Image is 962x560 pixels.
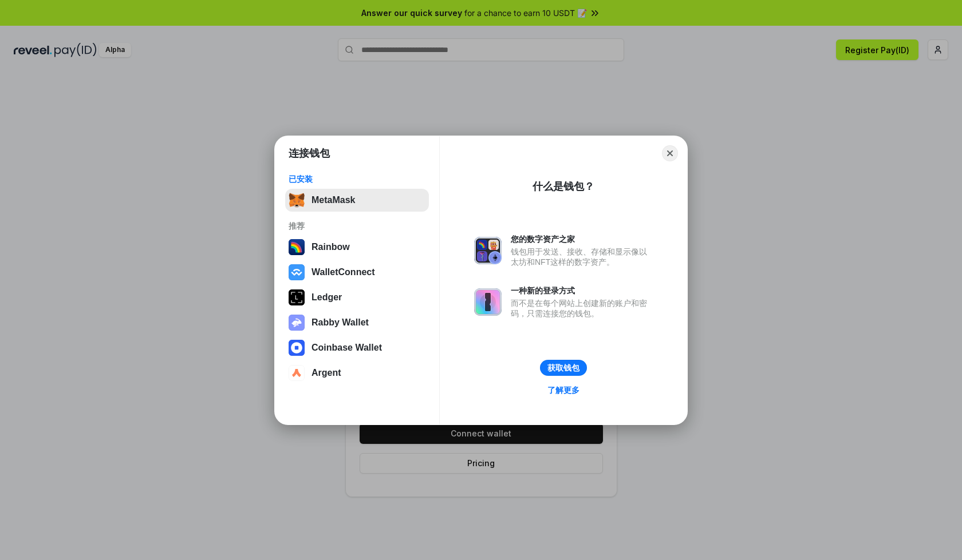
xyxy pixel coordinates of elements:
[285,189,429,212] button: MetaMask
[662,145,678,161] button: Close
[541,383,586,398] a: 了解更多
[312,292,342,303] div: Ledger
[547,385,579,395] div: 了解更多
[511,247,653,267] div: 钱包用于发送、接收、存储和显示像以太坊和NFT这样的数字资产。
[511,234,653,244] div: 您的数字资产之家
[312,267,375,277] div: WalletConnect
[289,264,305,280] img: svg+xml,%3Csvg%20width%3D%2228%22%20height%3D%2228%22%20viewBox%3D%220%200%2028%2028%22%20fill%3D...
[289,192,305,208] img: svg+xml,%3Csvg%20fill%3D%22none%22%20height%3D%2233%22%20viewBox%3D%220%200%2035%2033%22%20width%...
[511,298,653,319] div: 而不是在每个网站上创建新的账户和密码，只需连接您的钱包。
[289,146,330,160] h1: 连接钱包
[474,288,502,316] img: svg+xml,%3Csvg%20xmlns%3D%22http%3A%2F%2Fwww.w3.org%2F2000%2Fsvg%22%20fill%3D%22none%22%20viewBox...
[511,285,653,296] div: 一种新的登录方式
[285,311,429,334] button: Rabby Wallet
[289,315,305,331] img: svg+xml,%3Csvg%20xmlns%3D%22http%3A%2F%2Fwww.w3.org%2F2000%2Fsvg%22%20fill%3D%22none%22%20viewBox...
[289,221,425,231] div: 推荐
[289,239,305,255] img: svg+xml,%3Csvg%20width%3D%22120%22%20height%3D%22120%22%20viewBox%3D%220%200%20120%20120%22%20fil...
[312,242,350,252] div: Rainbow
[289,365,305,381] img: svg+xml,%3Csvg%20width%3D%2228%22%20height%3D%2228%22%20viewBox%3D%220%200%2028%2028%22%20fill%3D...
[312,317,369,328] div: Rabby Wallet
[547,363,579,373] div: 获取钱包
[285,286,429,309] button: Ledger
[285,362,429,384] button: Argent
[540,360,587,376] button: 获取钱包
[289,174,425,184] div: 已安装
[289,340,305,356] img: svg+xml,%3Csvg%20width%3D%2228%22%20height%3D%2228%22%20viewBox%3D%220%200%2028%2028%22%20fill%3D...
[285,336,429,359] button: Coinbase Wallet
[312,343,382,353] div: Coinbase Wallet
[312,368,341,378] div: Argent
[285,236,429,259] button: Rainbow
[312,195,355,205] div: MetaMask
[533,180,594,193] div: 什么是钱包？
[289,289,305,305] img: svg+xml,%3Csvg%20xmlns%3D%22http%3A%2F%2Fwww.w3.org%2F2000%2Fsvg%22%20width%3D%2228%22%20height%3...
[474,237,502,264] img: svg+xml,%3Csvg%20xmlns%3D%22http%3A%2F%2Fwww.w3.org%2F2000%2Fsvg%22%20fill%3D%22none%22%20viewBox...
[285,261,429,284] button: WalletConnect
